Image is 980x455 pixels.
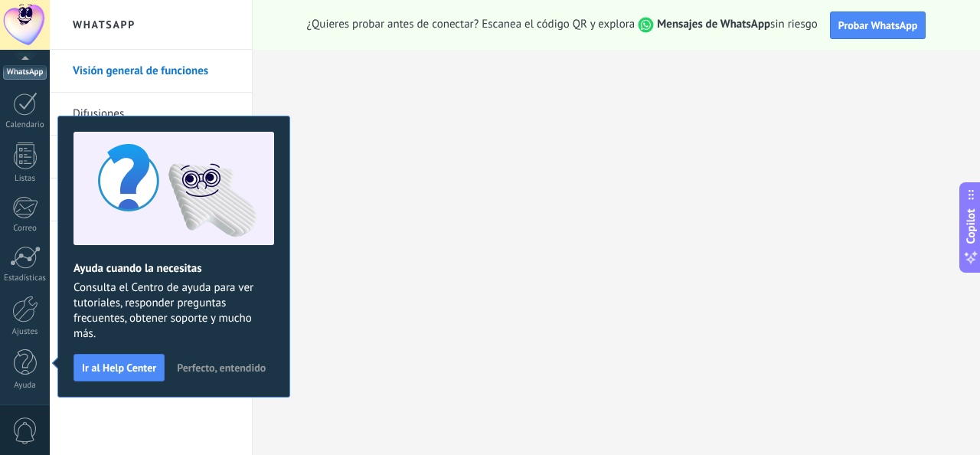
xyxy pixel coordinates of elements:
[3,381,47,391] div: Ayuda
[50,93,252,136] li: Difusiones
[82,362,156,373] span: Ir al Help Center
[3,120,47,130] div: Calendario
[73,50,237,93] a: Visión general de funciones
[3,273,47,283] div: Estadísticas
[73,280,274,342] span: Consulta el Centro de ayuda para ver tutoriales, responder preguntas frecuentes, obtener soporte ...
[830,11,926,39] button: Probar WhatsApp
[963,209,978,244] span: Copilot
[73,354,165,381] button: Ir al Help Center
[50,50,252,93] li: Visión general de funciones
[170,356,273,379] button: Perfecto, entendido
[307,17,818,33] span: ¿Quieres probar antes de conectar? Escanea el código QR y explora sin riesgo
[3,174,47,184] div: Listas
[838,18,918,32] span: Probar WhatsApp
[657,17,770,31] strong: Mensajes de WhatsApp
[177,362,266,373] span: Perfecto, entendido
[3,224,47,234] div: Correo
[73,261,274,276] h2: Ayuda cuando la necesitas
[3,327,47,337] div: Ajustes
[73,93,237,136] a: Difusiones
